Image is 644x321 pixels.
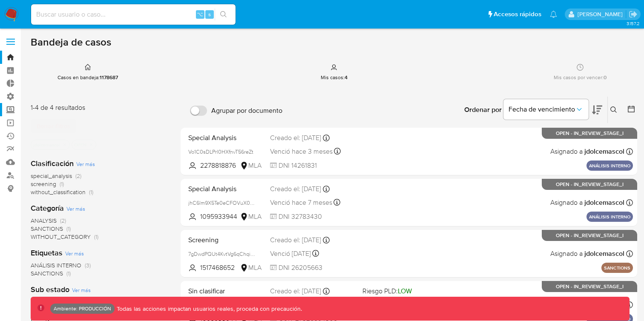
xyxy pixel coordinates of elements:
button: search-icon [215,9,232,20]
span: ⌥ [197,10,203,18]
input: Buscar usuario o caso... [31,9,236,20]
span: s [208,10,211,18]
a: Notificaciones [550,11,557,18]
p: joaquin.dolcemascolo@mercadolibre.com [578,10,626,18]
a: Salir [629,10,638,19]
span: Accesos rápidos [494,10,541,19]
p: Todas las acciones impactan usuarios reales, proceda con precaución. [115,305,302,313]
p: Ambiente: PRODUCCIÓN [54,307,111,310]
